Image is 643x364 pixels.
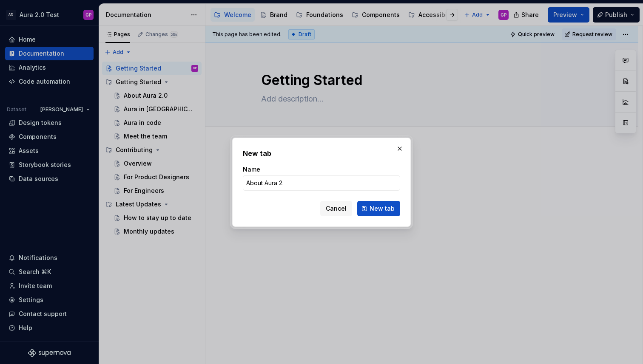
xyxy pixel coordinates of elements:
[357,201,400,216] button: New tab
[243,165,260,174] label: Name
[320,201,352,216] button: Cancel
[326,204,347,213] span: Cancel
[370,204,395,213] span: New tab
[243,148,400,158] h2: New tab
